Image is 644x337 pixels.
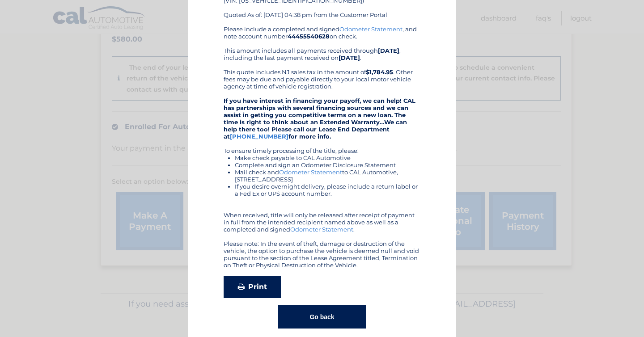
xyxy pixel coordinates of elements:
b: [DATE] [378,47,399,54]
li: Mail check and to CAL Automotive, [STREET_ADDRESS] [235,168,420,183]
a: [PHONE_NUMBER] [230,133,288,140]
b: [DATE] [339,54,360,61]
strong: If you have interest in financing your payoff, we can help! CAL has partnerships with several fin... [224,97,415,140]
li: Make check payable to CAL Automotive [235,154,420,161]
b: 44455540628 [288,33,330,40]
button: Go back [278,305,365,329]
b: $1,784.95 [366,68,393,76]
a: Odometer Statement [279,168,342,176]
a: Print [224,276,281,298]
li: Complete and sign an Odometer Disclosure Statement [235,161,420,168]
a: Odometer Statement [290,226,353,233]
a: Odometer Statement [339,25,402,33]
div: Please include a completed and signed , and note account number on check. This amount includes al... [224,25,420,269]
li: If you desire overnight delivery, please include a return label or a Fed Ex or UPS account number. [235,183,420,197]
